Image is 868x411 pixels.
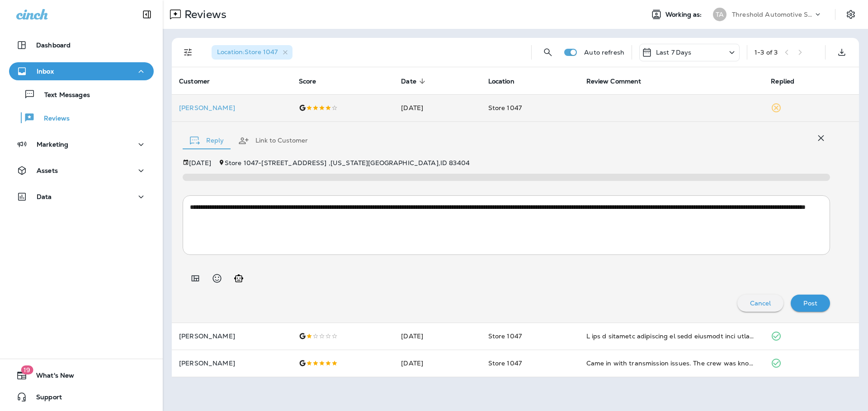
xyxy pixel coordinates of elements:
[186,269,204,287] button: Add in a premade template
[36,42,71,49] p: Dashboard
[189,159,211,166] p: [DATE]
[21,365,33,374] span: 19
[231,125,315,157] button: Link to Customer
[9,62,154,80] button: Inbox
[217,48,278,56] span: Location : Store 1047
[488,359,522,367] span: Store 1047
[179,77,222,85] span: Customer
[134,5,160,23] button: Collapse Sidebar
[37,193,52,200] p: Data
[9,162,154,180] button: Assets
[9,366,154,384] button: 19What's New
[750,300,771,307] p: Cancel
[179,360,284,367] p: [PERSON_NAME]
[656,49,692,56] p: Last 7 Days
[401,77,428,85] span: Date
[394,323,481,350] td: [DATE]
[9,188,154,206] button: Data
[37,167,58,174] p: Assets
[37,68,54,75] p: Inbox
[755,49,778,56] div: 1 - 3 of 3
[225,159,470,167] span: Store 1047 - [STREET_ADDRESS] , [US_STATE][GEOGRAPHIC_DATA] , ID 83404
[299,78,316,85] span: Score
[586,359,757,368] div: Came in with transmission issues. The crew was knowlegable and helped me out a ton
[208,269,226,287] button: Select an emoji
[586,77,653,85] span: Review Comment
[586,78,642,85] span: Review Comment
[843,6,859,23] button: Settings
[9,85,154,104] button: Text Messages
[183,125,231,157] button: Reply
[181,8,226,21] p: Reviews
[771,78,794,85] span: Replied
[394,94,481,121] td: [DATE]
[179,332,284,340] p: [PERSON_NAME]
[212,45,292,60] div: Location:Store 1047
[9,36,154,54] button: Dashboard
[9,108,154,127] button: Reviews
[27,372,74,383] span: What's New
[488,104,522,112] span: Store 1047
[713,8,726,21] div: TA
[179,78,210,85] span: Customer
[27,393,62,404] span: Support
[230,269,248,287] button: Generate AI response
[488,78,514,85] span: Location
[179,104,284,111] div: Click to view Customer Drawer
[488,332,522,340] span: Store 1047
[179,43,197,61] button: Filters
[35,91,90,100] p: Text Messages
[401,78,416,85] span: Date
[584,49,624,56] p: Auto refresh
[771,77,806,85] span: Replied
[488,77,526,85] span: Location
[665,11,704,18] span: Working as:
[586,332,757,341] div: I had a terrible experience at this location last weekend. My Honda Passport had the service ligh...
[35,115,70,123] p: Reviews
[732,11,813,18] p: Threshold Automotive Service dba Grease Monkey
[803,300,817,307] p: Post
[299,77,328,85] span: Score
[791,295,830,312] button: Post
[9,135,154,153] button: Marketing
[737,295,784,312] button: Cancel
[37,141,68,148] p: Marketing
[833,43,851,61] button: Export as CSV
[9,388,154,406] button: Support
[539,43,557,61] button: Search Reviews
[179,104,284,111] p: [PERSON_NAME]
[394,350,481,377] td: [DATE]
